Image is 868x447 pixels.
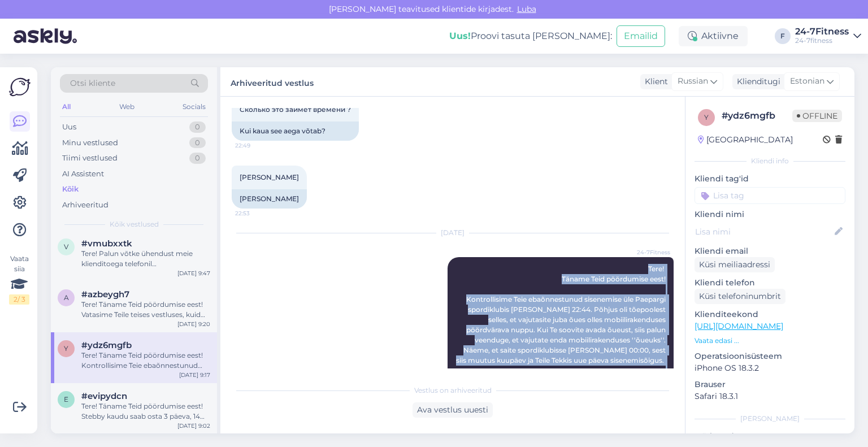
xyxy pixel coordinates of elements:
div: # ydz6mgfb [722,109,792,123]
input: Lisa nimi [695,225,832,238]
p: Märkmed [695,431,845,442]
span: Сколько это займет времени ? [240,105,351,114]
div: [DATE] 9:47 [177,269,210,277]
div: 0 [189,121,206,133]
p: Kliendi nimi [695,209,845,220]
span: #ydz6mgfb [81,340,132,350]
div: 24-7fitness [795,36,849,45]
div: Socials [180,99,208,114]
div: Tere! Palun võtke ühendust meie klienditoega telefonil [PHONE_NUMBER]. Klienditeenindus on avatud... [81,249,210,269]
div: Küsi telefoninumbrit [695,289,785,304]
span: e [64,395,68,403]
p: Safari 18.3.1 [695,390,845,402]
div: Proovi tasuta [PERSON_NAME]: [449,29,612,43]
div: [PERSON_NAME] [695,414,845,424]
a: [URL][DOMAIN_NAME] [695,321,783,331]
button: Emailid [617,25,665,47]
div: Aktiivne [679,26,748,46]
div: Kõik [62,184,79,195]
div: [DATE] 9:20 [177,320,210,328]
div: Klienditugi [732,76,780,88]
div: [DATE] 9:02 [177,422,210,430]
div: Uus [62,121,76,133]
span: Estonian [790,75,824,88]
div: 24-7Fitness [795,27,849,36]
img: Askly Logo [9,76,31,98]
span: Kõik vestlused [110,219,159,229]
span: 22:53 [235,209,277,218]
span: 22:49 [235,141,277,150]
p: Vaata edasi ... [695,336,845,346]
span: #evipydcn [81,391,127,401]
div: Minu vestlused [62,137,118,149]
b: Uus! [449,31,471,41]
div: 0 [189,153,206,164]
p: iPhone OS 18.3.2 [695,362,845,374]
div: Kui kaua see aega võtab? [232,121,359,141]
div: Tere! Täname Teid pöördumise eest! Kontrollisime Teie ebaõnnestunud sisenemise üle Paepargi spord... [81,350,210,371]
label: Arhiveeritud vestlus [231,74,314,89]
p: Kliendi telefon [695,277,845,289]
div: All [60,99,73,114]
div: Tiimi vestlused [62,153,118,164]
span: Otsi kliente [70,77,115,89]
div: 0 [189,137,206,149]
span: 24-7Fitness [628,248,670,257]
p: Operatsioonisüsteem [695,350,845,362]
div: Arhiveeritud [62,199,108,211]
span: #vmubxxtk [81,238,132,249]
div: Ava vestlus uuesti [413,402,493,418]
div: Tere! Täname Teid pöördumise eest! Vatasime Teile teises vestluses, kuid soovime kindluse mõttes ... [81,300,210,320]
span: Offline [792,110,842,122]
div: 2 / 3 [9,294,29,305]
span: v [64,242,68,251]
span: Luba [514,4,540,14]
input: Lisa tag [695,187,845,204]
div: Web [117,99,137,114]
div: Küsi meiliaadressi [695,257,775,272]
div: Tere! Täname Teid pöördumise eest! Stebby kaudu saab osta 3 päeva, 14 päeva, 30 päeva, 90 päeva, ... [81,401,210,422]
span: Russian [678,75,708,88]
div: Klient [640,76,668,88]
span: y [64,344,68,353]
p: Kliendi email [695,245,845,257]
div: [DATE] 9:17 [179,371,210,379]
span: #azbeygh7 [81,289,129,300]
div: AI Assistent [62,168,104,180]
div: Vaata siia [9,254,29,305]
span: [PERSON_NAME] [240,173,299,181]
p: Klienditeekond [695,309,845,320]
span: y [704,113,709,121]
div: [DATE] [232,228,674,238]
p: Brauser [695,379,845,390]
span: a [64,293,69,302]
p: Kliendi tag'id [695,173,845,185]
div: Kliendi info [695,156,845,166]
div: F [775,28,791,44]
span: Vestlus on arhiveeritud [414,385,492,396]
a: 24-7Fitness24-7fitness [795,27,861,45]
div: [PERSON_NAME] [232,189,307,209]
div: [GEOGRAPHIC_DATA] [698,134,793,146]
